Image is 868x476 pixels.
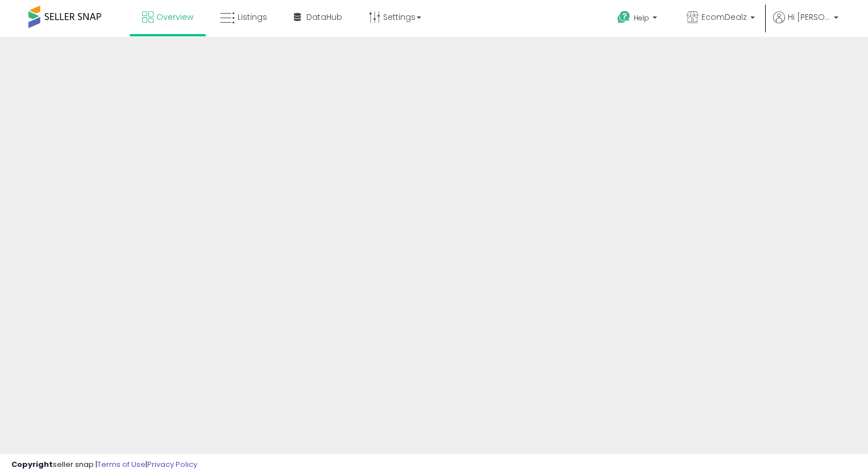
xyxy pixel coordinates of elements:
[773,11,838,37] a: Hi [PERSON_NAME]
[147,459,197,470] a: Privacy Policy
[238,11,267,23] span: Listings
[156,11,193,23] span: Overview
[97,459,146,470] a: Terms of Use
[11,459,53,470] strong: Copyright
[11,460,197,470] div: seller snap | |
[634,13,649,23] span: Help
[608,2,668,37] a: Help
[617,10,631,24] i: Get Help
[788,11,830,23] span: Hi [PERSON_NAME]
[701,11,747,23] span: EcomDealz
[306,11,342,23] span: DataHub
